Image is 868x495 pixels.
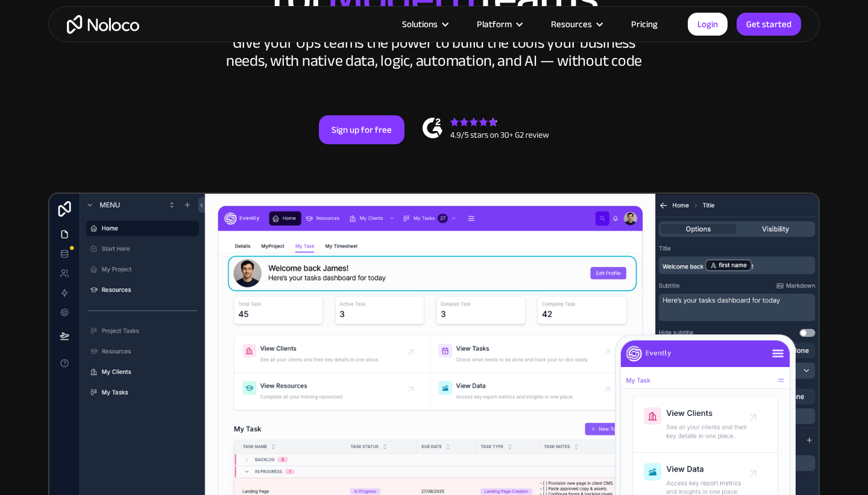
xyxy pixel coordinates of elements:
div: Platform [462,16,536,32]
a: Pricing [616,16,673,32]
a: Get started [737,13,801,36]
div: Solutions [387,16,462,32]
div: Platform [477,16,512,32]
div: Solutions [402,16,438,32]
a: home [67,15,139,34]
a: Login [688,13,728,36]
div: Resources [536,16,616,32]
div: Resources [551,16,592,32]
div: Give your Ops teams the power to build the tools your business needs, with native data, logic, au... [223,34,645,70]
a: Sign up for free [319,115,404,144]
